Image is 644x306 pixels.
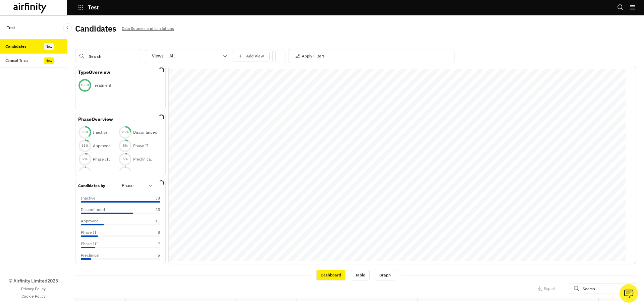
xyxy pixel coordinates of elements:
div: Table [351,270,370,280]
p: 7 [143,241,160,247]
p: Approved [93,143,111,149]
div: New [44,57,54,64]
p: Phase II [133,143,149,149]
p: Preclinical [133,156,152,162]
div: 11 % [78,143,92,148]
p: © Airfinity Limited 2025 [9,277,58,285]
p: Phase Overview [78,116,113,123]
p: Add View [246,54,264,58]
a: Privacy Policy [21,286,46,292]
button: Export [537,283,555,294]
p: Test [88,4,99,10]
div: 1 % [118,170,132,175]
p: 5 [143,252,160,258]
p: Candidates by [78,183,105,189]
p: Approved [81,218,99,224]
p: 25 [143,207,160,213]
p: Phase III [81,241,98,247]
p: Treatment [93,82,111,88]
div: 38 % [78,130,92,134]
div: Dashboard [316,270,345,280]
div: 3 % [78,170,92,175]
div: Clinical Trials [5,57,29,63]
a: Cookie Policy [21,293,46,299]
p: Export [544,286,555,291]
div: 25 % [118,130,132,134]
p: Inactive [81,195,96,201]
p: Test [7,21,15,34]
p: Phase III [93,156,110,162]
p: Discontinued [81,207,105,213]
p: Phase II [81,229,96,235]
button: Ask our analysts [620,284,638,303]
input: Search [569,283,636,294]
div: 5 % [118,157,132,161]
div: 8 % [118,143,132,148]
div: Graph [375,270,395,280]
p: Data Sources and Limitations [122,25,174,32]
p: Preclinical [81,252,99,258]
button: Close Sidebar [63,23,72,32]
p: Type Overview [78,69,110,76]
p: Discontinued [133,129,157,135]
p: 11 [143,218,160,224]
p: Phase II/III [93,170,115,176]
button: save changes [232,51,270,61]
div: Candidates [5,43,26,49]
button: Apply Filters [295,51,325,61]
div: Views: [152,51,270,61]
div: 100 % [78,83,92,88]
button: Search [617,2,624,13]
p: 38 [143,195,160,201]
p: Phase I [133,170,147,176]
p: Inactive [93,129,108,135]
h2: Candidates [75,24,116,34]
div: New [44,43,54,50]
div: 7 % [78,157,92,161]
button: Test [78,2,99,13]
p: 8 [143,229,160,235]
input: Search [75,49,142,63]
